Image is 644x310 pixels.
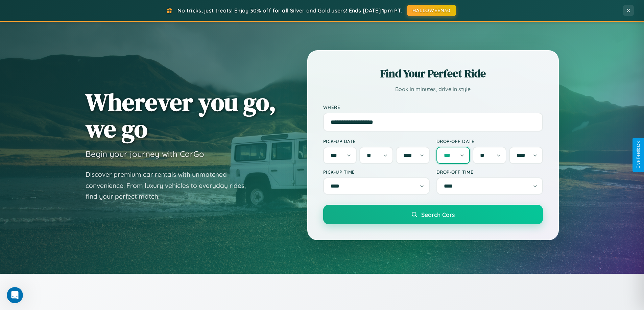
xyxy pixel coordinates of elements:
label: Pick-up Time [323,169,430,175]
label: Drop-off Date [436,138,543,144]
label: Where [323,104,543,110]
button: Search Cars [323,205,543,224]
iframe: Intercom live chat [7,287,23,303]
span: Search Cars [421,211,455,218]
h3: Begin your journey with CarGo [86,149,204,159]
button: HALLOWEEN30 [407,5,456,16]
label: Drop-off Time [436,169,543,175]
div: Give Feedback [636,141,641,169]
h1: Wherever you go, we go [86,89,276,142]
span: No tricks, just treats! Enjoy 30% off for all Silver and Gold users! Ends [DATE] 1pm PT. [177,7,402,14]
label: Pick-up Date [323,138,430,144]
h2: Find Your Perfect Ride [323,66,543,81]
p: Book in minutes, drive in style [323,84,543,94]
p: Discover premium car rentals with unmatched convenience. From luxury vehicles to everyday rides, ... [86,169,255,202]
